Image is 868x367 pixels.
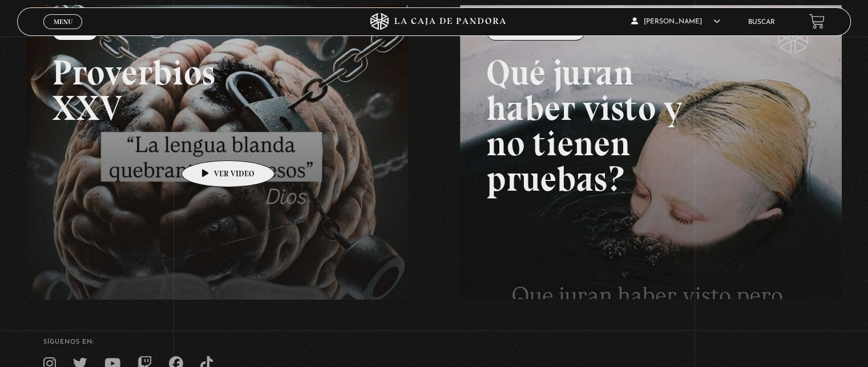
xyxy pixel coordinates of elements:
span: [PERSON_NAME] [631,18,720,25]
h4: SÍguenos en: [43,339,825,345]
a: View your shopping cart [809,14,825,29]
span: Menu [54,18,72,25]
span: Cerrar [50,28,76,36]
a: Buscar [748,19,775,26]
